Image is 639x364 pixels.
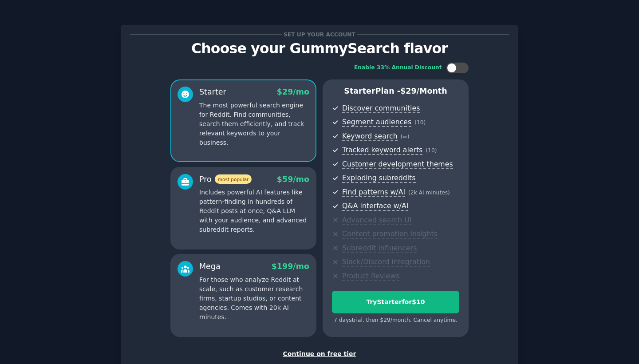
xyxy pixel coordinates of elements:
span: Customer development themes [342,160,453,169]
div: Try Starter for $10 [332,297,459,307]
span: Q&A interface w/AI [342,202,408,211]
span: Advanced search UI [342,216,411,225]
span: Set up your account [282,30,357,39]
p: The most powerful search engine for Reddit. Find communities, search them efficiently, and track ... [199,101,309,147]
span: Exploding subreddits [342,174,415,183]
span: Slack/Discord integration [342,257,430,267]
span: $ 199 /mo [272,262,309,271]
span: $ 29 /month [400,87,447,95]
span: most popular [215,174,252,184]
div: Enable 33% Annual Discount [354,64,442,72]
span: ( ∞ ) [401,134,410,140]
div: Continue on free tier [130,349,509,359]
span: ( 10 ) [414,119,426,126]
p: Starter Plan - [332,86,459,97]
span: Segment audiences [342,118,411,127]
div: 7 days trial, then $ 29 /month . Cancel anytime. [332,317,459,324]
p: Includes powerful AI features like pattern-finding in hundreds of Reddit posts at once, Q&A LLM w... [199,188,309,234]
span: $ 59 /mo [277,175,309,184]
span: Content promotion insights [342,229,438,239]
span: Find patterns w/AI [342,188,405,197]
span: Discover communities [342,104,420,113]
span: Keyword search [342,132,398,141]
div: Pro [199,174,252,185]
span: Subreddit influencers [342,244,417,253]
span: Tracked keyword alerts [342,146,422,155]
button: TryStarterfor$10 [332,291,459,313]
div: Starter [199,87,226,98]
span: Product Reviews [342,272,399,281]
span: ( 2k AI minutes ) [408,190,450,196]
div: Mega [199,261,221,272]
p: Choose your GummySearch flavor [130,41,509,56]
span: $ 29 /mo [277,87,309,96]
span: ( 10 ) [426,147,437,154]
p: For those who analyze Reddit at scale, such as customer research firms, startup studios, or conte... [199,275,309,322]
